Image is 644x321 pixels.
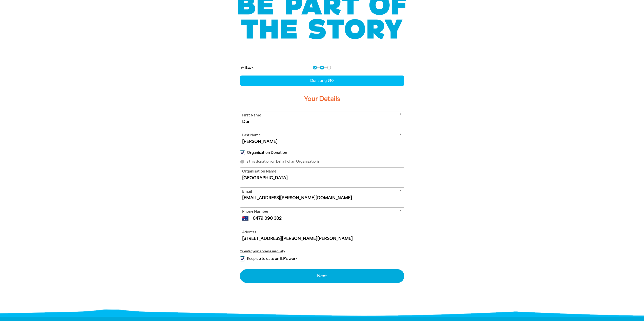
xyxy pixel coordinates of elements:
button: Navigate to step 3 of 3 to enter your payment details [327,66,331,69]
input: Keep up to date on ILF's work [240,256,245,261]
button: Navigate to step 2 of 3 to enter your details [320,66,324,69]
p: Is this donation on behalf of an Organisation? [240,159,404,164]
h3: Your Details [240,91,404,107]
div: Donating $10 [240,76,404,86]
button: Or enter your address manually [240,249,404,253]
button: Next [240,269,404,283]
button: Navigate to step 1 of 3 to enter your donation amount [313,66,317,69]
span: Keep up to date on ILF's work [247,256,297,261]
i: arrow_back [240,65,244,70]
span: Organisation Donation [247,150,287,155]
button: Back [238,63,256,72]
i: info [240,159,244,164]
input: Organisation Donation [240,150,245,155]
i: Required [400,209,402,215]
